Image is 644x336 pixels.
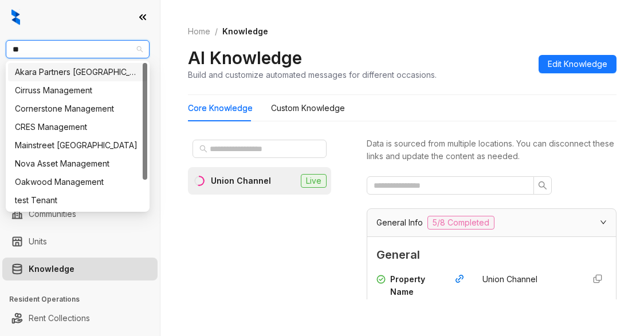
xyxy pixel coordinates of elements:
span: search [199,145,207,153]
div: The name of the property or apartment complex. [390,298,469,331]
h3: Resident Operations [9,294,160,305]
div: Cornerstone Management [8,100,147,118]
a: Knowledge [29,258,74,280]
a: Units [29,230,47,253]
li: / [215,25,218,38]
span: General Info [376,216,423,229]
div: General Info5/8 Completed [367,209,616,236]
div: Build and customize automated messages for different occasions. [188,69,437,81]
span: expanded [600,219,607,226]
div: Akara Partners Nashville [8,63,147,81]
div: CRES Management [8,118,147,136]
img: logo [11,9,20,25]
li: Rent Collections [2,307,158,330]
div: Union Channel [211,175,271,187]
div: Oakwood Management [8,173,147,191]
div: Cirruss Management [8,81,147,100]
a: Communities [29,203,76,226]
li: Leads [2,77,158,100]
span: Knowledge [222,26,268,36]
span: search [538,181,547,190]
li: Communities [2,203,158,226]
div: Custom Knowledge [271,102,345,114]
div: Nova Asset Management [15,157,140,170]
button: Edit Knowledge [539,55,616,73]
li: Knowledge [2,258,158,280]
div: test Tenant [15,194,140,207]
span: Live [301,174,327,188]
li: Collections [2,153,158,176]
span: Union Channel [482,274,537,284]
div: test Tenant [8,191,147,209]
div: Property Name [390,273,469,298]
div: Cirruss Management [15,84,140,97]
div: Mainstreet Canada [8,136,147,155]
div: CRES Management [15,121,140,133]
a: Rent Collections [29,307,90,330]
li: Units [2,230,158,253]
div: Nova Asset Management [8,155,147,173]
a: Home [186,25,213,38]
span: Edit Knowledge [548,58,607,70]
span: 5/8 Completed [427,216,494,230]
div: Mainstreet [GEOGRAPHIC_DATA] [15,139,140,152]
div: Data is sourced from multiple locations. You can disconnect these links and update the content as... [367,137,616,163]
div: Akara Partners [GEOGRAPHIC_DATA] [15,66,140,78]
li: Leasing [2,126,158,149]
h2: AI Knowledge [188,47,302,69]
div: Cornerstone Management [15,102,140,115]
div: Oakwood Management [15,176,140,188]
div: Core Knowledge [188,102,253,114]
span: General [376,246,607,264]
